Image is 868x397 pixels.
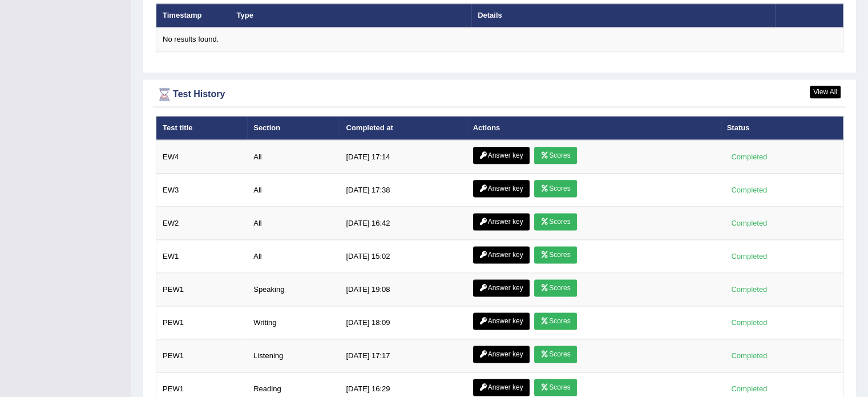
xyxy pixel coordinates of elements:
[473,246,530,263] a: Answer key
[727,350,772,362] div: Completed
[340,116,466,140] th: Completed at
[156,86,843,103] div: Test History
[727,316,772,328] div: Completed
[471,3,774,27] th: Details
[247,207,340,240] td: All
[727,151,772,163] div: Completed
[727,184,772,196] div: Completed
[156,273,248,306] td: PEW1
[473,312,530,330] a: Answer key
[727,217,772,229] div: Completed
[473,213,530,230] a: Answer key
[247,116,340,140] th: Section
[156,116,248,140] th: Test title
[534,312,576,330] a: Scores
[473,379,530,396] a: Answer key
[247,273,340,306] td: Speaking
[473,180,530,197] a: Answer key
[340,240,466,273] td: [DATE] 15:02
[340,174,466,207] td: [DATE] 17:38
[247,240,340,273] td: All
[156,240,248,273] td: EW1
[727,283,772,295] div: Completed
[727,250,772,262] div: Completed
[467,116,721,140] th: Actions
[534,279,576,296] a: Scores
[163,34,837,45] div: No results found.
[534,213,576,230] a: Scores
[156,207,248,240] td: EW2
[340,339,466,372] td: [DATE] 17:17
[534,180,576,197] a: Scores
[340,306,466,339] td: [DATE] 18:09
[473,279,530,296] a: Answer key
[247,306,340,339] td: Writing
[534,379,576,396] a: Scores
[721,116,843,140] th: Status
[156,174,248,207] td: EW3
[156,339,248,372] td: PEW1
[727,383,772,395] div: Completed
[156,3,231,27] th: Timestamp
[247,140,340,174] td: All
[473,346,530,363] a: Answer key
[340,273,466,306] td: [DATE] 19:08
[340,207,466,240] td: [DATE] 16:42
[231,3,472,27] th: Type
[247,339,340,372] td: Listening
[247,174,340,207] td: All
[810,86,841,98] a: View All
[534,346,576,363] a: Scores
[156,306,248,339] td: PEW1
[473,147,530,164] a: Answer key
[340,140,466,174] td: [DATE] 17:14
[156,140,248,174] td: EW4
[534,147,576,164] a: Scores
[534,246,576,263] a: Scores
